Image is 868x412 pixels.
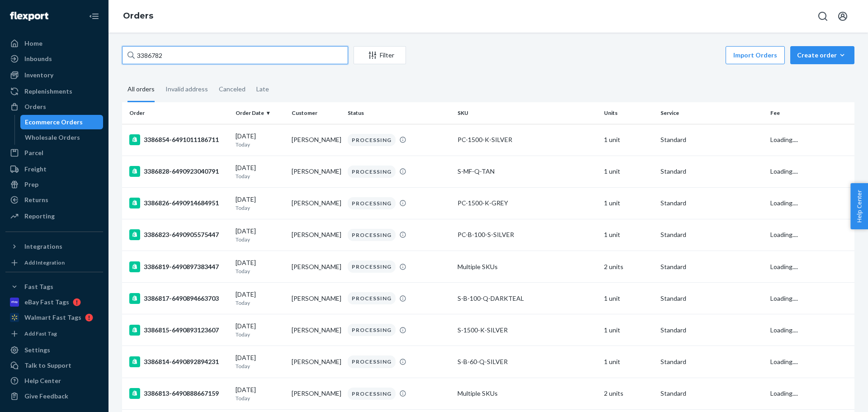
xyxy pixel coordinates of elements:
div: Inbounds [24,54,52,63]
a: Returns [5,193,103,207]
div: Returns [24,195,48,204]
td: Loading.... [767,156,854,187]
button: Give Feedback [5,389,103,403]
td: Loading.... [767,124,854,156]
div: PROCESSING [348,197,396,209]
button: Open account menu [834,7,852,25]
div: Canceled [219,77,245,101]
a: Prep [5,177,103,192]
div: S-B-60-Q-SILVER [458,357,597,366]
a: Reporting [5,209,103,223]
div: Help Center [24,376,61,385]
a: Add Integration [5,257,103,268]
div: S-1500-K-SILVER [458,326,597,335]
div: Reporting [24,212,55,221]
div: Replenishments [24,87,72,96]
div: [DATE] [236,353,284,370]
div: [DATE] [236,163,284,180]
p: Standard [660,294,763,303]
p: Standard [660,199,763,208]
div: S-B-100-Q-DARKTEAL [458,294,597,303]
div: Filter [354,51,406,60]
button: Integrations [5,239,103,254]
a: Talk to Support [5,358,103,373]
div: 3386817-6490894663703 [129,293,228,304]
button: Help Center [850,183,868,229]
a: Settings [5,343,103,357]
a: Ecommerce Orders [20,115,104,129]
td: Multiple SKUs [454,251,600,283]
th: SKU [454,102,600,124]
a: Parcel [5,146,103,160]
th: Service [657,102,767,124]
td: Loading.... [767,219,854,251]
td: Loading.... [767,314,854,346]
div: [DATE] [236,132,284,148]
td: Loading.... [767,283,854,314]
ol: breadcrumbs [116,3,160,29]
td: Multiple SKUs [454,378,600,409]
div: [DATE] [236,385,284,402]
div: PROCESSING [348,388,396,400]
td: [PERSON_NAME] [288,187,344,219]
th: Status [344,102,454,124]
td: 2 units [600,251,656,283]
td: [PERSON_NAME] [288,251,344,283]
td: [PERSON_NAME] [288,314,344,346]
div: Integrations [24,242,62,251]
a: Help Center [5,374,103,388]
a: Freight [5,162,103,176]
div: Customer [292,109,340,117]
div: Create order [797,51,848,60]
div: Home [24,39,42,48]
button: Import Orders [726,46,785,64]
div: 3386854-6491011186711 [129,134,228,145]
div: Wholesale Orders [25,133,80,142]
th: Fee [767,102,854,124]
div: 3386823-6490905575447 [129,229,228,240]
div: Parcel [24,148,43,157]
div: PROCESSING [348,355,396,368]
p: Standard [660,167,763,176]
p: Standard [660,262,763,271]
button: Filter [354,46,406,64]
div: Give Feedback [24,392,68,401]
a: Inbounds [5,52,103,66]
p: Standard [660,135,763,144]
div: PC-1500-K-SILVER [458,135,597,144]
p: Standard [660,357,763,366]
td: Loading.... [767,187,854,219]
div: [DATE] [236,322,284,338]
div: PROCESSING [348,260,396,273]
p: Standard [660,230,763,239]
td: 1 unit [600,283,656,314]
p: Standard [660,389,763,398]
div: Late [256,77,269,101]
div: 3386813-6490888667159 [129,388,228,399]
a: Inventory [5,68,103,82]
a: Orders [5,99,103,114]
button: Create order [790,46,854,64]
div: Freight [24,165,47,174]
div: PROCESSING [348,166,396,178]
div: Orders [24,102,46,111]
div: 3386814-6490892894231 [129,356,228,367]
td: Loading.... [767,378,854,409]
div: S-MF-Q-TAN [458,167,597,176]
input: Search orders [122,46,348,64]
div: 3386819-6490897383447 [129,261,228,272]
a: Replenishments [5,84,103,99]
p: Today [236,204,284,212]
button: Open Search Box [814,7,832,25]
div: PROCESSING [348,134,396,146]
a: Home [5,36,103,51]
button: Fast Tags [5,279,103,294]
a: Walmart Fast Tags [5,310,103,325]
td: 2 units [600,378,656,409]
a: Orders [123,11,153,21]
p: Today [236,299,284,307]
div: Add Integration [24,259,65,266]
div: [DATE] [236,227,284,243]
td: 1 unit [600,124,656,156]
